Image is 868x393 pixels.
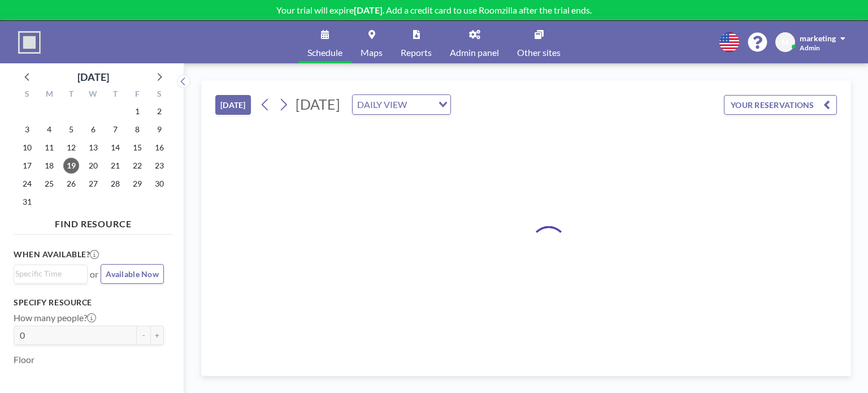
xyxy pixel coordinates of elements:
b: [DATE] [354,5,383,15]
span: Tuesday, August 12, 2025 [63,140,79,156]
span: Tuesday, August 26, 2025 [63,176,79,192]
span: Wednesday, August 6, 2025 [85,122,101,137]
span: Thursday, August 7, 2025 [107,122,123,137]
div: S [148,88,170,102]
span: Sunday, August 17, 2025 [19,158,35,174]
span: Schedule [307,48,342,57]
div: [DATE] [77,69,109,85]
span: Saturday, August 9, 2025 [151,122,167,137]
span: Monday, August 11, 2025 [41,140,57,156]
div: M [38,88,60,102]
span: Other sites [517,48,561,57]
span: Wednesday, August 20, 2025 [85,158,101,174]
span: Sunday, August 24, 2025 [19,176,35,192]
span: Admin panel [450,48,499,57]
span: Admin [800,44,820,52]
button: Available Now [101,264,164,284]
span: Monday, August 18, 2025 [41,158,57,174]
span: Reports [401,48,432,57]
button: + [150,326,164,345]
span: [DATE] [296,96,340,113]
div: Search for option [14,265,87,282]
div: T [60,88,83,102]
a: Reports [392,21,441,63]
label: Floor [14,354,34,365]
span: Tuesday, August 5, 2025 [63,122,79,137]
div: S [16,88,38,102]
span: M [782,37,789,47]
a: Admin panel [441,21,508,63]
span: Sunday, August 3, 2025 [19,122,35,137]
span: Saturday, August 30, 2025 [151,176,167,192]
span: Saturday, August 23, 2025 [151,158,167,174]
span: DAILY VIEW [355,97,409,112]
button: YOUR RESERVATIONS [724,95,837,115]
span: marketing [800,33,836,43]
span: Thursday, August 21, 2025 [107,158,123,174]
span: Thursday, August 28, 2025 [107,176,123,192]
input: Search for option [15,267,81,280]
button: - [137,326,150,345]
span: Friday, August 8, 2025 [129,122,145,137]
input: Search for option [410,97,432,112]
div: T [104,88,126,102]
span: Tuesday, August 19, 2025 [63,158,79,174]
h4: FIND RESOURCE [14,214,173,230]
div: Search for option [353,95,450,114]
span: Monday, August 4, 2025 [41,122,57,137]
span: Sunday, August 10, 2025 [19,140,35,156]
span: Saturday, August 16, 2025 [151,140,167,156]
span: Monday, August 25, 2025 [41,176,57,192]
button: [DATE] [215,95,251,115]
span: Friday, August 15, 2025 [129,140,145,156]
img: organization-logo [18,31,41,54]
a: Other sites [508,21,570,63]
span: Thursday, August 14, 2025 [107,140,123,156]
span: Friday, August 29, 2025 [129,176,145,192]
span: Wednesday, August 13, 2025 [85,140,101,156]
h3: Specify resource [14,297,164,308]
div: F [126,88,148,102]
span: Friday, August 1, 2025 [129,103,145,119]
span: Wednesday, August 27, 2025 [85,176,101,192]
div: W [83,88,105,102]
span: Friday, August 22, 2025 [129,158,145,174]
a: Schedule [298,21,351,63]
span: or [90,269,98,280]
span: Saturday, August 2, 2025 [151,103,167,119]
span: Available Now [106,269,159,279]
label: How many people? [14,312,96,323]
a: Maps [351,21,392,63]
span: Sunday, August 31, 2025 [19,194,35,210]
span: Maps [361,48,383,57]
